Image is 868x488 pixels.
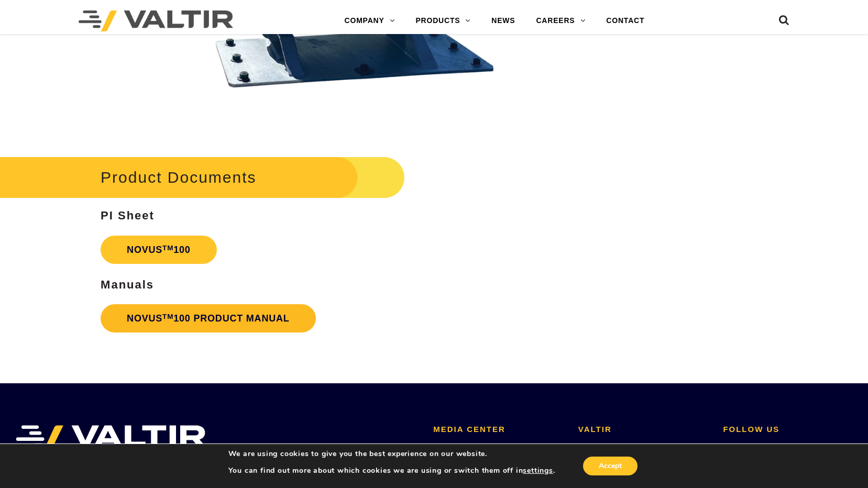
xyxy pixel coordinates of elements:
[481,10,525,31] a: NEWS
[525,10,596,31] a: CAREERS
[228,466,555,475] p: You can find out more about which cookies we are using or switch them off in .
[433,425,563,434] h2: MEDIA CENTER
[162,244,173,252] sup: TM
[16,425,206,451] img: VALTIR
[101,209,155,222] strong: PI Sheet
[723,425,852,434] h2: FOLLOW US
[596,10,655,31] a: CONTACT
[101,304,316,332] a: NOVUSTM100 PRODUCT MANUAL
[583,457,638,475] button: Accept
[162,313,173,320] sup: TM
[334,10,405,31] a: COMPANY
[523,466,553,475] button: settings
[578,425,708,434] h2: VALTIR
[228,449,555,459] p: We are using cookies to give you the best experience on our website.
[79,10,233,31] img: Valtir
[101,278,154,291] strong: Manuals
[101,236,217,264] a: NOVUSTM100
[405,10,481,31] a: PRODUCTS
